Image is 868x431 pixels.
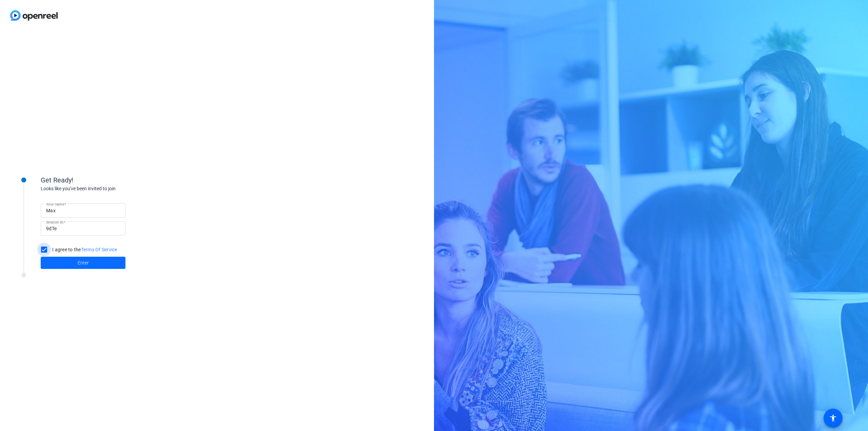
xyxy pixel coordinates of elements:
[829,414,837,422] mat-icon: accessibility
[41,175,176,185] div: Get Ready!
[46,202,64,206] mat-label: Your name
[41,185,176,192] div: Looks like you've been invited to join
[41,257,125,269] button: Enter
[78,259,89,267] span: Enter
[46,220,63,224] mat-label: Session ID
[51,246,117,253] label: I agree to the
[81,247,117,252] a: Terms Of Service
